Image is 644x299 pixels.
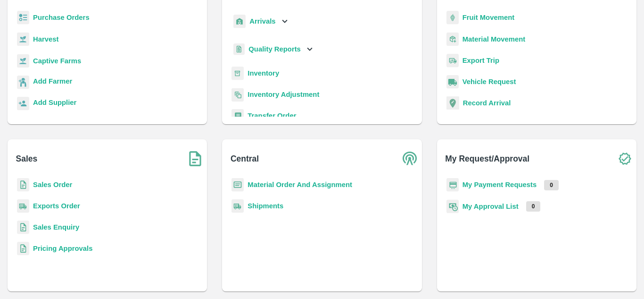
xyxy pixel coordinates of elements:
[248,181,352,188] a: Material Order And Assignment
[446,75,459,89] img: vehicle
[462,181,537,188] a: My Payment Requests
[17,54,29,68] img: harvest
[249,17,275,25] b: Arrivals
[231,67,244,80] img: whInventory
[231,178,244,192] img: centralMaterial
[33,14,90,21] a: Purchase Orders
[17,178,29,192] img: sales
[231,199,244,213] img: shipments
[17,32,29,46] img: harvest
[446,178,459,192] img: payment
[33,181,72,188] a: Sales Order
[33,77,72,85] b: Add Farmer
[231,152,259,165] b: Central
[231,109,244,123] img: whTransfer
[462,57,499,64] a: Export Trip
[231,11,290,32] div: Arrivals
[462,14,515,21] a: Fruit Movement
[33,57,81,65] a: Captive Farms
[248,112,296,120] a: Transfer Order
[231,40,315,59] div: Quality Reports
[446,96,459,110] img: recordArrival
[248,69,279,77] a: Inventory
[33,97,76,110] a: Add Supplier
[462,203,519,210] a: My Approval List
[544,180,559,190] p: 0
[183,147,207,171] img: soSales
[33,99,76,106] b: Add Supplier
[17,11,29,25] img: reciept
[33,202,80,210] a: Exports Order
[462,78,516,85] a: Vehicle Request
[248,202,283,210] a: Shipments
[398,147,422,171] img: central
[446,11,459,25] img: fruit
[462,35,526,43] a: Material Movement
[233,15,246,28] img: whArrival
[33,223,79,231] a: Sales Enquiry
[463,99,511,107] a: Record Arrival
[17,242,29,256] img: sales
[17,76,29,89] img: farmer
[17,221,29,234] img: sales
[248,91,319,98] a: Inventory Adjustment
[445,152,529,165] b: My Request/Approval
[17,199,29,213] img: shipments
[16,152,38,165] b: Sales
[231,88,244,102] img: inventory
[33,245,92,252] a: Pricing Approvals
[446,32,459,46] img: material
[526,201,541,212] p: 0
[33,35,58,43] a: Harvest
[33,76,72,89] a: Add Farmer
[613,147,636,171] img: check
[248,45,301,53] b: Quality Reports
[446,54,459,68] img: delivery
[233,43,245,55] img: qualityReport
[446,199,459,214] img: approval
[17,97,29,111] img: supplier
